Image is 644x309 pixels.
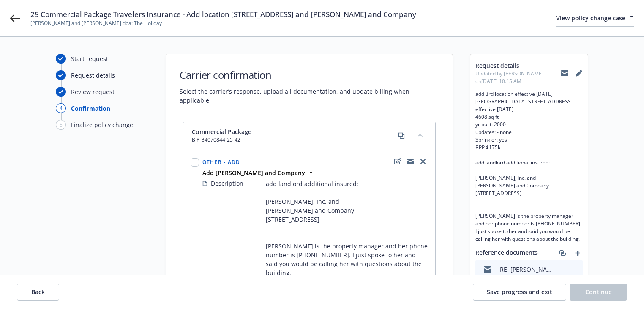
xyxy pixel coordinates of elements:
span: Back [31,288,45,296]
div: Confirmation [71,104,110,113]
button: preview file [572,265,579,274]
h1: Carrier confirmation [180,68,439,82]
div: 5 [56,120,66,130]
span: [PERSON_NAME] and [PERSON_NAME] dba: The Holiday [30,19,416,27]
button: Continue [570,284,627,301]
div: Finalize policy change [71,120,133,129]
div: Commercial PackageBIP-B4070844-25-42copycollapse content [183,122,435,149]
span: 25 Commercial Package Travelers Insurance - Add location [STREET_ADDRESS] and [PERSON_NAME] and C... [30,9,416,19]
button: download file [558,265,565,274]
div: Request details [71,71,115,80]
strong: Add [PERSON_NAME] and Company [202,169,305,177]
span: Continue [585,288,612,296]
a: edit [393,156,403,167]
span: Updated by [PERSON_NAME] on [DATE] 10:15 AM [475,70,561,85]
a: copyLogging [405,156,415,167]
a: copy [396,131,407,141]
div: Start request [71,54,108,63]
div: RE: [PERSON_NAME] & [PERSON_NAME], 70283030 [500,265,555,274]
div: Review request [71,87,115,96]
span: BIP-B4070844-25-42 [192,136,251,144]
div: 4 [56,103,66,113]
span: Select the carrier’s response, upload all documentation, and update billing when applicable. [180,87,439,105]
div: View policy change case [556,10,634,26]
a: associate [557,248,568,258]
span: Request details [475,61,561,70]
span: Commercial Package [192,127,251,136]
a: View policy change case [556,10,634,27]
button: Save progress and exit [473,284,566,301]
button: Back [17,284,59,301]
span: Reference documents [475,248,538,258]
button: collapse content [413,128,427,142]
span: Other - Add [202,159,240,166]
span: Save progress and exit [487,288,552,296]
span: add 3rd location effective [DATE][GEOGRAPHIC_DATA][STREET_ADDRESS] effective [DATE] 4608 sq ft yr... [475,90,583,243]
a: close [418,156,428,167]
span: Description [211,179,243,188]
a: add [573,248,583,258]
